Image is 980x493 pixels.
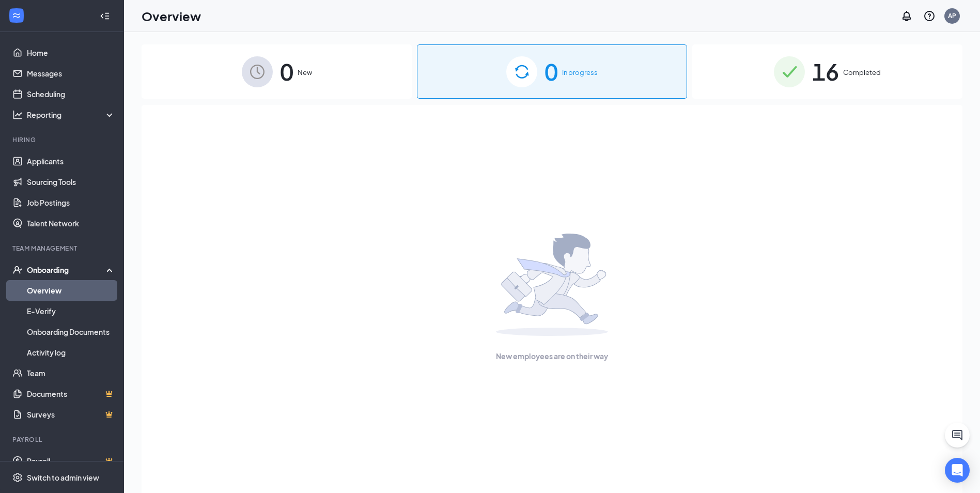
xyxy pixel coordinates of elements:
[923,10,936,22] svg: QuestionInfo
[27,321,115,342] a: Onboarding Documents
[948,11,956,20] div: AP
[900,10,913,22] svg: Notifications
[27,63,115,84] a: Messages
[545,54,558,89] span: 0
[843,67,881,78] span: Completed
[12,472,23,483] svg: Settings
[12,110,23,120] svg: Analysis
[27,172,115,192] a: Sourcing Tools
[27,472,99,483] div: Switch to admin view
[562,67,598,78] span: In progress
[27,213,115,234] a: Talent Network
[27,280,115,301] a: Overview
[27,451,115,471] a: PayrollCrown
[945,458,970,483] div: Open Intercom Messenger
[27,192,115,213] a: Job Postings
[27,383,115,404] a: DocumentsCrown
[27,404,115,425] a: SurveysCrown
[951,429,963,441] svg: ChatActive
[945,423,970,448] button: ChatActive
[27,84,115,104] a: Scheduling
[27,301,115,321] a: E-Verify
[27,363,115,383] a: Team
[280,54,293,89] span: 0
[27,342,115,363] a: Activity log
[142,7,201,25] h1: Overview
[12,265,23,275] svg: UserCheck
[27,110,116,120] div: Reporting
[12,244,113,253] div: Team Management
[298,67,312,78] span: New
[11,10,22,21] svg: WorkstreamLogo
[12,435,113,444] div: Payroll
[496,350,608,362] span: New employees are on their way
[100,11,110,21] svg: Collapse
[12,135,113,144] div: Hiring
[27,265,106,275] div: Onboarding
[27,42,115,63] a: Home
[812,54,839,89] span: 16
[27,151,115,172] a: Applicants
